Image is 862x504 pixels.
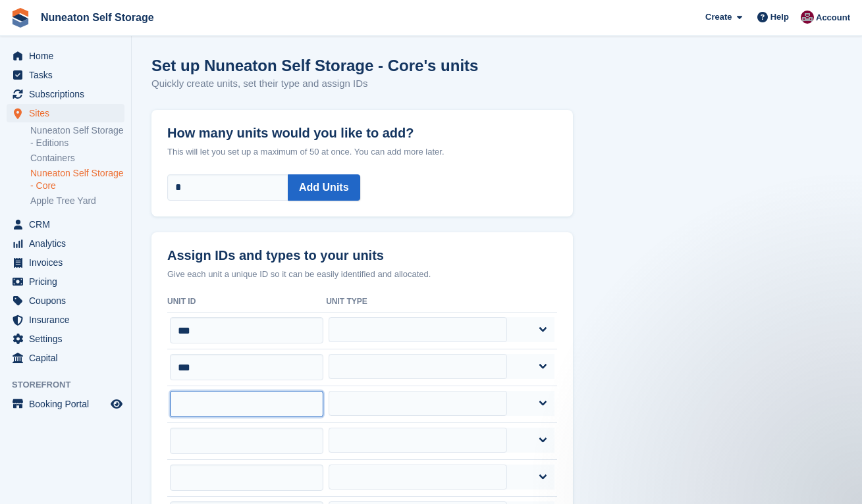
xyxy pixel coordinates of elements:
p: Quickly create units, set their type and assign IDs [151,76,478,91]
span: Subscriptions [29,85,108,103]
a: menu [7,272,124,291]
span: Settings [29,330,108,348]
img: Chris Palmer [801,11,814,24]
a: menu [7,104,124,122]
label: How many units would you like to add? [167,110,557,141]
a: Nuneaton Self Storage [36,7,159,28]
span: Coupons [29,291,108,310]
span: Home [29,47,108,65]
a: menu [7,253,124,272]
span: Capital [29,349,108,367]
span: CRM [29,215,108,234]
h1: Set up Nuneaton Self Storage - Core's units [151,57,478,74]
span: Pricing [29,272,108,291]
span: Booking Portal [29,395,108,413]
a: Preview store [109,396,124,412]
a: menu [7,291,124,310]
span: Create [705,11,732,24]
a: menu [7,85,124,103]
a: menu [7,66,124,84]
th: Unit Type [326,291,557,313]
span: Invoices [29,253,108,272]
th: Unit ID [167,291,326,313]
a: Nuneaton Self Storage - Core [30,167,124,192]
a: menu [7,234,124,253]
button: Add Units [288,174,360,201]
span: Help [770,11,789,24]
a: menu [7,395,124,413]
span: Analytics [29,234,108,253]
p: This will let you set up a maximum of 50 at once. You can add more later. [167,145,557,159]
a: menu [7,47,124,65]
p: Give each unit a unique ID so it can be easily identified and allocated. [167,268,557,281]
a: Nuneaton Self Storage - Editions [30,124,124,149]
span: Tasks [29,66,108,84]
img: stora-icon-8386f47178a22dfd0bd8f6a31ec36ba5ce8667c1dd55bd0f319d3a0aa187defe.svg [11,8,30,28]
span: Storefront [12,378,131,391]
a: Apple Tree Yard [30,195,124,207]
span: Insurance [29,311,108,329]
a: menu [7,349,124,367]
a: menu [7,215,124,234]
span: Sites [29,104,108,122]
a: menu [7,311,124,329]
strong: Assign IDs and types to your units [167,248,384,263]
a: Containers [30,152,124,164]
a: menu [7,330,124,348]
span: Account [816,11,850,24]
